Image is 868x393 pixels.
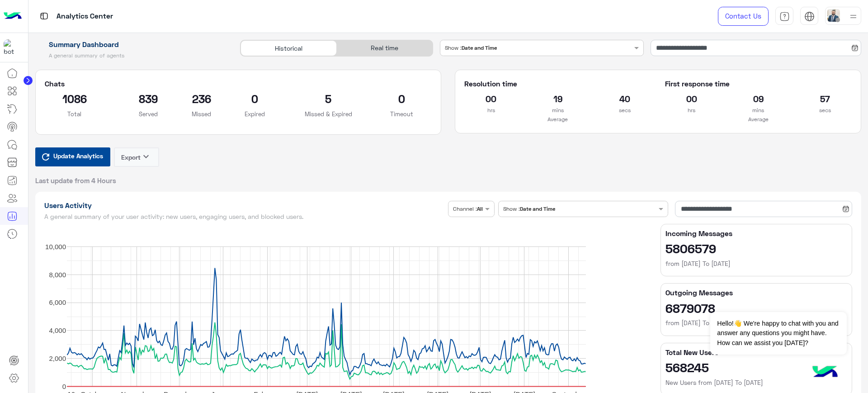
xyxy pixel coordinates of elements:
div: Historical [241,40,336,56]
h2: 00 [464,91,518,106]
p: Total [45,109,105,118]
h2: 5806579 [665,241,847,256]
h5: Resolution time [464,79,651,88]
text: 4,000 [49,327,66,334]
img: Logo [4,7,22,26]
p: secs [598,106,651,115]
h2: 5 [298,91,359,106]
text: 6,000 [49,298,66,306]
p: Missed [192,109,211,118]
p: secs [798,106,852,115]
p: Served [118,109,178,118]
button: Update Analytics [35,147,110,166]
text: 10,000 [45,242,66,250]
p: Average [464,115,651,124]
h6: from [DATE] To [DATE] [665,259,847,268]
h5: Incoming Messages [665,229,847,238]
h5: Outgoing Messages [665,288,847,297]
h1: Users Activity [44,201,445,210]
img: 1403182699927242 [4,39,20,56]
text: 8,000 [49,270,66,278]
p: Expired [225,109,285,118]
a: Contact Us [718,7,769,26]
i: keyboard_arrow_down [141,151,151,162]
img: hulul-logo.png [809,357,841,388]
h2: 40 [598,91,651,106]
img: profile [848,11,859,22]
b: Date and Time [520,205,555,212]
h2: 568245 [665,360,847,374]
h5: First response time [665,79,852,88]
h2: 1086 [45,91,105,106]
h5: A general summary of your user activity: new users, engaging users, and blocked users. [44,213,445,220]
h2: 839 [118,91,178,106]
a: tab [775,7,793,26]
img: tab [804,11,815,22]
div: Real time [337,40,433,56]
span: Update Analytics [51,150,105,162]
p: Analytics Center [57,10,113,23]
img: tab [779,11,790,22]
h6: from [DATE] To [DATE] [665,318,847,327]
h5: A general summary of agents [35,52,230,59]
p: Average [665,115,852,124]
h6: New Users from [DATE] To [DATE] [665,378,847,387]
img: tab [38,10,50,22]
h2: 0 [225,91,285,106]
p: mins [731,106,785,115]
h5: Total New Users [665,348,847,357]
button: Exportkeyboard_arrow_down [114,147,159,167]
span: Hello!👋 We're happy to chat with you and answer any questions you might have. How can we assist y... [710,312,846,355]
text: 0 [62,382,66,390]
h2: 19 [531,91,585,106]
span: Last update from 4 Hours [35,176,116,185]
h5: Chats [45,79,432,88]
p: hrs [665,106,718,115]
h2: 57 [798,91,852,106]
b: All [477,205,483,212]
h2: 09 [731,91,785,106]
img: userImage [827,9,840,22]
h2: 0 [372,91,432,106]
p: Missed & Expired [298,109,359,118]
h2: 6879078 [665,301,847,315]
b: Date and Time [462,44,497,51]
p: mins [531,106,585,115]
h2: 00 [665,91,718,106]
h1: Summary Dashboard [35,40,230,49]
text: 2,000 [49,354,66,362]
p: hrs [464,106,518,115]
h2: 236 [192,91,211,106]
p: Timeout [372,109,432,118]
